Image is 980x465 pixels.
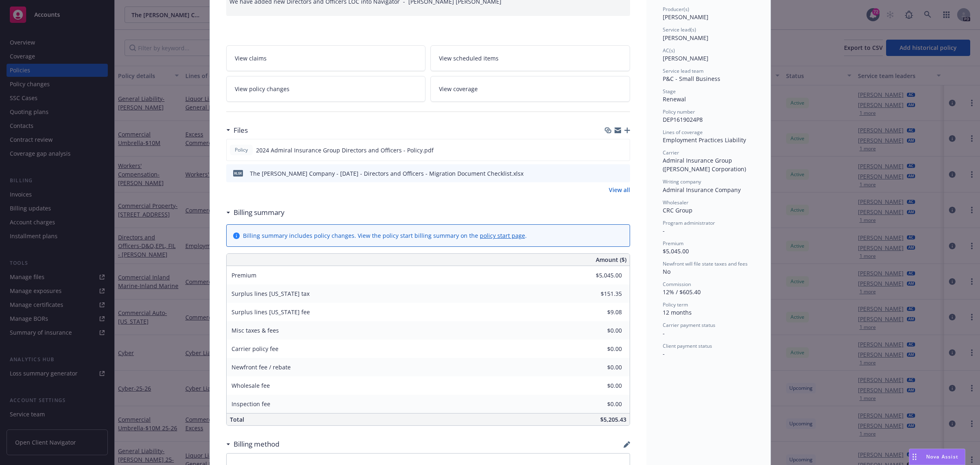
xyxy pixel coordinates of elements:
span: Service lead(s) [663,26,696,33]
button: preview file [619,169,627,178]
span: 2024 Admiral Insurance Group Directors and Officers - Policy.pdf [256,146,434,154]
button: download file [606,169,613,178]
span: Client payment status [663,342,712,349]
a: View policy changes [226,76,426,102]
span: - [663,329,665,337]
span: View claims [235,54,267,63]
span: AC(s) [663,47,675,54]
input: 0.00 [574,288,627,300]
div: The [PERSON_NAME] Company - [DATE] - Directors and Officers - Migration Document Checklist.xlsx [250,169,523,178]
span: View coverage [439,85,478,93]
span: CRC Group [663,206,693,214]
span: View scheduled items [439,54,499,63]
span: xlsx [233,170,243,176]
span: Commission [663,281,691,288]
span: Misc taxes & fees [232,326,279,334]
span: Stage [663,88,676,95]
span: $5,205.43 [600,416,626,423]
a: View coverage [430,76,630,102]
span: Producer(s) [663,6,689,13]
span: Renewal [663,95,686,103]
span: Newfront fee / rebate [232,363,291,371]
div: Billing summary [226,207,285,218]
span: [PERSON_NAME] [663,13,708,21]
span: - [663,227,665,235]
a: View claims [226,45,426,71]
span: Wholesaler [663,199,688,206]
span: Policy [233,146,249,154]
button: download file [606,146,612,154]
div: Billing method [226,439,279,449]
div: Files [226,125,248,136]
span: Wholesale fee [232,382,270,389]
span: Premium [663,240,684,247]
a: View all [609,186,630,194]
span: [PERSON_NAME] [663,34,708,42]
span: Carrier payment status [663,322,715,329]
span: Inspection fee [232,400,270,408]
h3: Billing method [234,439,279,449]
span: Admiral Insurance Group ([PERSON_NAME] Corporation) [663,156,746,173]
input: 0.00 [574,380,627,392]
span: Program administrator [663,219,715,226]
div: Billing summary includes policy changes. View the policy start billing summary on the . [243,231,527,240]
button: Nova Assist [909,449,965,465]
span: Service lead team [663,67,704,74]
span: Surplus lines [US_STATE] fee [232,308,310,316]
a: policy start page [480,232,525,239]
input: 0.00 [574,324,627,337]
span: $5,045.00 [663,247,689,255]
div: Drag to move [909,449,920,465]
span: [PERSON_NAME] [663,54,708,62]
span: DEP1619024P8 [663,116,703,123]
span: Carrier [663,149,679,156]
span: Newfront will file state taxes and fees [663,260,748,267]
span: 12% / $605.40 [663,288,701,296]
span: Carrier policy fee [232,345,278,353]
span: Employment Practices Liability [663,136,746,144]
span: Policy number [663,108,695,115]
span: - [663,350,665,358]
input: 0.00 [574,398,627,410]
span: Admiral Insurance Company [663,186,741,194]
button: preview file [619,146,626,154]
span: 12 months [663,309,692,316]
input: 0.00 [574,343,627,355]
span: Writing company [663,178,701,185]
input: 0.00 [574,361,627,373]
span: Premium [232,271,256,279]
span: View policy changes [235,85,290,93]
h3: Files [234,125,248,136]
a: View scheduled items [430,45,630,71]
span: Total [230,416,244,423]
span: Policy term [663,301,688,308]
span: P&C - Small Business [663,75,720,83]
span: Lines of coverage [663,129,703,136]
input: 0.00 [574,269,627,282]
h3: Billing summary [234,207,285,218]
span: Surplus lines [US_STATE] tax [232,290,310,297]
span: No [663,268,670,275]
span: Amount ($) [596,255,626,264]
input: 0.00 [574,306,627,318]
span: Nova Assist [926,453,958,460]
